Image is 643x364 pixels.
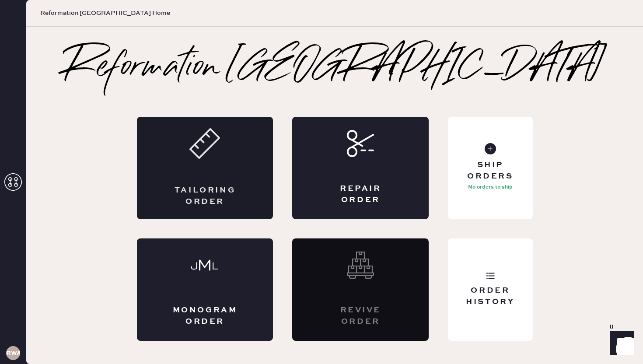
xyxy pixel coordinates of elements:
span: Reformation [GEOGRAPHIC_DATA] Home [40,9,170,17]
div: Order History [455,285,525,307]
p: No orders to ship [468,182,513,192]
div: Revive order [327,305,394,327]
iframe: Front Chat [601,325,639,362]
h2: Reformation [GEOGRAPHIC_DATA] [64,50,605,85]
div: Ship Orders [455,160,525,182]
h3: RWA [6,350,20,356]
div: Monogram Order [172,305,238,327]
div: Interested? Contact us at care@hemster.co [292,238,429,341]
div: Tailoring Order [172,185,238,207]
div: Repair Order [327,183,394,205]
